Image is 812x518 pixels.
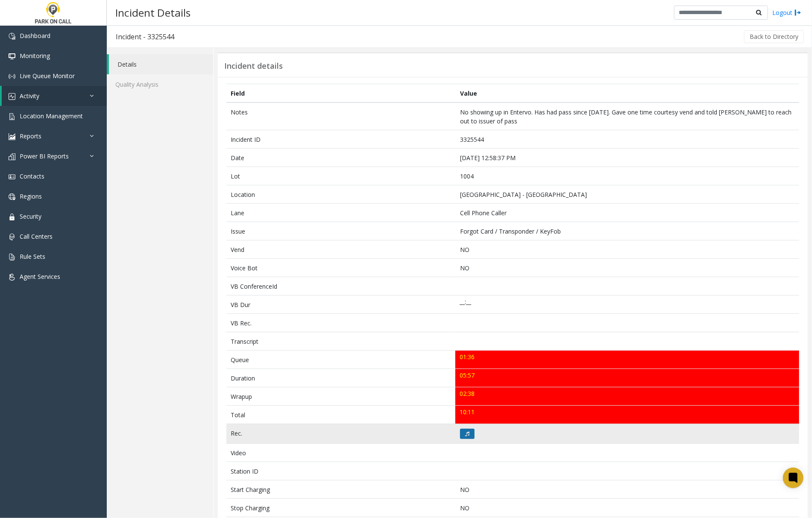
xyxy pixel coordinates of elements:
td: __:__ [455,296,799,314]
span: Dashboard [20,32,50,40]
td: Cell Phone Caller [455,204,799,222]
td: VB ConferenceId [226,277,455,296]
td: Rec. [226,424,455,444]
img: 'icon' [9,274,15,281]
span: Reports [20,132,41,140]
span: Location Management [20,112,83,120]
img: 'icon' [9,214,15,220]
td: Station ID [226,462,455,480]
td: Issue [226,222,455,240]
img: 'icon' [9,173,15,180]
img: logout [794,8,801,17]
td: Notes [226,102,455,130]
span: Monitoring [20,52,50,60]
p: NO [460,485,795,494]
td: 1004 [455,167,799,185]
td: Stop Charging [226,499,455,517]
th: Field [226,84,455,103]
td: Voice Bot [226,259,455,277]
td: Transcript [226,332,455,351]
span: Contacts [20,172,44,180]
td: Forgot Card / Transponder / KeyFob [455,222,799,240]
td: Location [226,185,455,204]
img: 'icon' [9,254,15,260]
h3: Incident details [224,61,283,71]
span: Agent Services [20,272,60,281]
td: Queue [226,351,455,369]
p: NO [460,503,795,512]
td: No showing up in Entervo. Has had pass since [DATE]. Gave one time courtesy vend and told [PERSON... [455,102,799,130]
img: 'icon' [9,133,15,140]
td: [GEOGRAPHIC_DATA] - [GEOGRAPHIC_DATA] [455,185,799,204]
a: Logout [772,8,801,17]
span: Security [20,212,41,220]
td: 05:57 [455,369,799,387]
img: 'icon' [9,113,15,120]
h3: Incident - 3325544 [107,27,183,47]
img: 'icon' [9,73,15,80]
span: Live Queue Monitor [20,72,75,80]
td: Start Charging [226,480,455,499]
p: NO [460,245,795,254]
img: 'icon' [9,53,15,60]
td: 3325544 [455,130,799,149]
span: Call Centers [20,232,53,240]
img: 'icon' [9,33,15,40]
td: Video [226,444,455,462]
h3: Incident Details [111,2,195,23]
a: Activity [2,86,107,106]
td: Lane [226,204,455,222]
td: Wrapup [226,387,455,406]
td: Incident ID [226,130,455,149]
span: Power BI Reports [20,152,69,160]
img: 'icon' [9,153,15,160]
td: VB Rec. [226,314,455,332]
p: NO [460,263,795,272]
td: Lot [226,167,455,185]
th: Value [455,84,799,103]
td: VB Dur [226,296,455,314]
a: Quality Analysis [107,74,213,94]
td: Vend [226,240,455,259]
td: 10:11 [455,406,799,424]
span: Rule Sets [20,252,45,260]
img: 'icon' [9,193,15,200]
a: Details [109,54,213,74]
td: 01:36 [455,351,799,369]
td: [DATE] 12:58:37 PM [455,149,799,167]
td: 02:38 [455,387,799,406]
button: Back to Directory [744,30,804,43]
img: 'icon' [9,93,15,100]
td: Total [226,406,455,424]
span: Activity [20,92,39,100]
td: Duration [226,369,455,387]
img: 'icon' [9,234,15,240]
td: Date [226,149,455,167]
span: Regions [20,192,42,200]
